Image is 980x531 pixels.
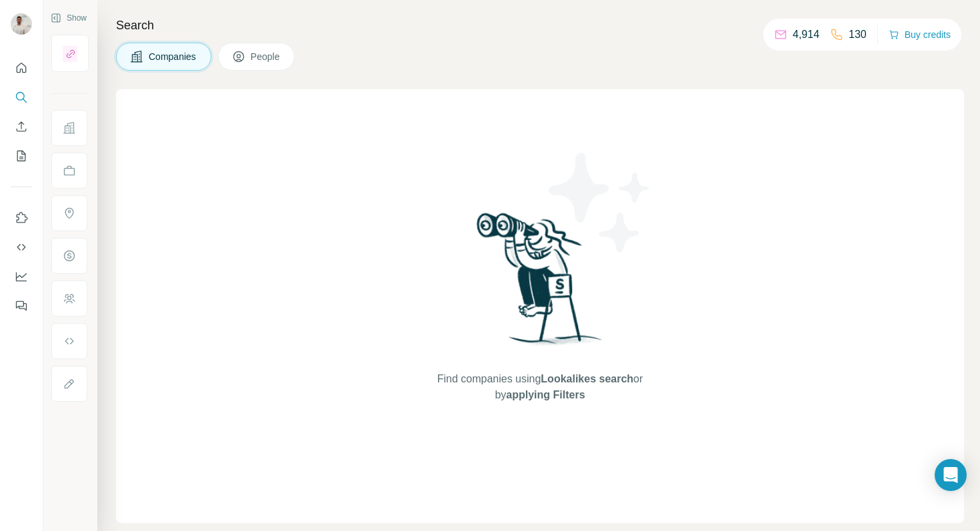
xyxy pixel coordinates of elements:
button: Dashboard [11,265,32,288]
img: Surfe Illustration - Woman searching with binoculars [471,209,609,358]
span: Companies [149,50,197,63]
span: People [251,50,281,63]
div: Open Intercom Messenger [935,459,967,491]
button: Search [11,85,32,109]
button: Quick start [11,56,32,80]
span: Lookalikes search [541,373,633,384]
p: 130 [849,27,867,43]
button: Buy credits [889,25,951,44]
span: Find companies using or by [433,371,647,403]
img: Surfe Illustration - Stars [540,143,660,263]
button: Show [41,8,96,28]
button: Use Surfe API [11,235,32,259]
button: Feedback [11,294,32,318]
button: My lists [11,144,32,168]
h4: Search [116,16,964,35]
p: 4,914 [793,27,819,43]
button: Enrich CSV [11,115,32,139]
img: Avatar [11,13,32,35]
span: applying Filters [506,389,585,400]
button: Use Surfe on LinkedIn [11,206,32,230]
